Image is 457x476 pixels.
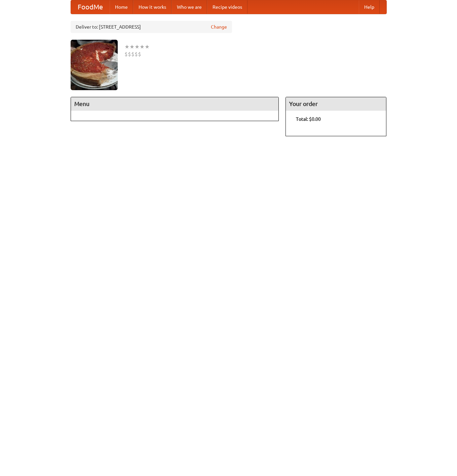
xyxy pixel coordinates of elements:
a: Home [110,0,133,14]
img: angular.jpg [71,40,118,90]
a: Change [211,24,227,30]
li: $ [131,50,135,58]
a: FoodMe [71,0,110,14]
li: ★ [140,43,145,50]
a: Help [359,0,380,14]
a: How it works [133,0,172,14]
div: Deliver to: [STREET_ADDRESS] [71,21,232,33]
a: Who we are [172,0,207,14]
li: ★ [135,43,140,50]
li: $ [124,50,128,58]
li: ★ [124,43,129,50]
b: Total: $0.00 [296,116,321,122]
li: $ [135,50,138,58]
li: $ [138,50,141,58]
h4: Your order [286,97,386,111]
li: ★ [145,43,150,50]
li: $ [128,50,131,58]
a: Recipe videos [207,0,247,14]
li: ★ [129,43,135,50]
h4: Menu [71,97,279,111]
